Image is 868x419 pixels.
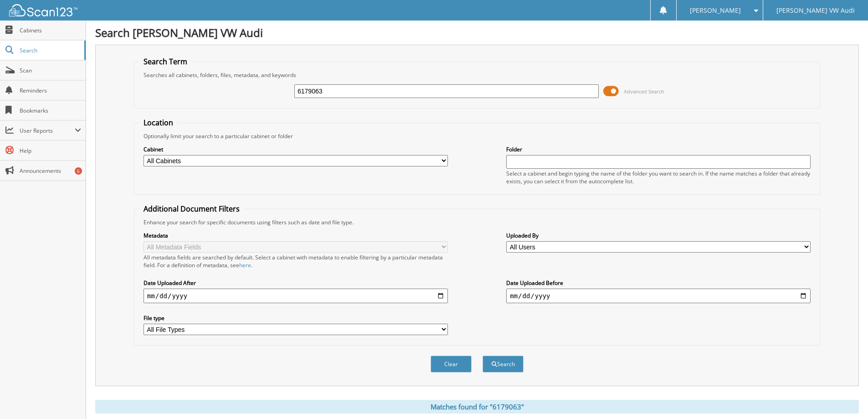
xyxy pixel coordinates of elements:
[144,145,448,153] label: Cabinet
[776,8,855,13] span: [PERSON_NAME] VW Audi
[506,289,811,303] input: end
[20,147,81,155] span: Help
[139,118,178,128] legend: Location
[144,314,448,322] label: File type
[139,204,244,214] legend: Additional Document Filters
[9,4,77,16] img: scan123-logo-white.svg
[20,87,81,94] span: Reminders
[95,400,859,414] div: Matches found for "6179063"
[144,232,448,239] label: Metadata
[95,25,859,40] h1: Search [PERSON_NAME] VW Audi
[624,88,664,95] span: Advanced Search
[690,8,741,13] span: [PERSON_NAME]
[144,289,448,303] input: start
[139,132,815,140] div: Optionally limit your search to a particular cabinet or folder
[144,253,448,269] div: All metadata fields are searched by default. Select a cabinet with metadata to enable filtering b...
[483,356,524,372] button: Search
[506,232,811,239] label: Uploaded By
[139,71,815,79] div: Searches all cabinets, folders, files, metadata, and keywords
[20,47,80,54] span: Search
[506,279,811,287] label: Date Uploaded Before
[506,145,811,153] label: Folder
[20,67,81,74] span: Scan
[20,107,81,114] span: Bookmarks
[139,57,192,67] legend: Search Term
[20,167,81,175] span: Announcements
[506,170,811,185] div: Select a cabinet and begin typing the name of the folder you want to search in. If the name match...
[75,167,82,175] div: 6
[239,261,251,269] a: here
[20,127,75,134] span: User Reports
[144,279,448,287] label: Date Uploaded After
[20,26,81,34] span: Cabinets
[431,356,472,372] button: Clear
[139,218,815,226] div: Enhance your search for specific documents using filters such as date and file type.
